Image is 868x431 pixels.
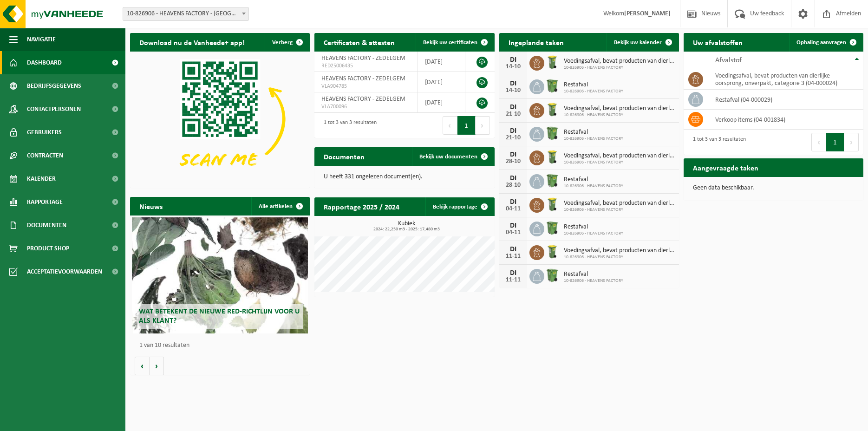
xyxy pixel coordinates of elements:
[251,197,309,215] a: Alle artikelen
[504,87,522,94] div: 14-10
[564,112,674,118] span: 10-826906 - HEAVENS FACTORY
[321,75,405,82] span: HEAVENS FACTORY - ZEDELGEM
[504,182,522,189] div: 28-10
[443,116,457,135] button: Previous
[319,227,494,232] span: 2024: 22,250 m3 - 2025: 17,480 m3
[564,160,674,165] span: 10-826906 - HEAVENS FACTORY
[504,269,522,277] div: DI
[614,39,662,46] span: Bekijk uw kalender
[544,102,560,118] img: WB-0140-HPE-GN-50
[564,129,623,136] span: Restafval
[564,247,674,255] span: Voedingsafval, bevat producten van dierlijke oorsprong, onverpakt, categorie 3
[319,115,377,136] div: 1 tot 3 van 3 resultaten
[811,133,826,151] button: Previous
[504,206,522,212] div: 04-11
[789,33,862,52] a: Ophaling aanvragen
[544,78,560,94] img: WB-0370-HPE-GN-50
[844,133,859,151] button: Next
[544,220,560,236] img: WB-0370-HPE-GN-50
[319,221,494,232] h3: Kubiek
[272,39,293,46] span: Verberg
[693,185,854,191] p: Geen data beschikbaar.
[135,357,150,375] button: Vorige
[321,83,411,90] span: VLA904785
[504,64,522,70] div: 14-10
[504,135,522,141] div: 21-10
[564,65,674,71] span: 10-826906 - HEAVENS FACTORY
[123,7,249,21] span: 10-826906 - HEAVENS FACTORY - ZEDELGEM
[27,51,62,74] span: Dashboard
[624,10,671,17] strong: [PERSON_NAME]
[564,207,674,213] span: 10-826906 - HEAVENS FACTORY
[544,268,560,283] img: WB-0370-HPE-GN-50
[150,357,164,375] button: Volgende
[708,110,863,130] td: verkoop items (04-001834)
[504,277,522,283] div: 11-11
[418,72,465,92] td: [DATE]
[688,132,746,152] div: 1 tot 3 van 3 resultaten
[504,127,522,135] div: DI
[139,308,300,324] span: Wat betekent de nieuwe RED-richtlijn voor u als klant?
[27,190,63,214] span: Rapportage
[715,57,742,64] span: Afvalstof
[132,217,308,333] a: Wat betekent de nieuwe RED-richtlijn voor u als klant?
[826,133,844,151] button: 1
[321,55,405,62] span: HEAVENS FACTORY - ZEDELGEM
[130,52,310,186] img: Download de VHEPlus App
[564,223,623,231] span: Restafval
[27,74,81,98] span: Bedrijfsgegevens
[130,197,172,215] h2: Nieuws
[504,111,522,118] div: 21-10
[564,176,623,183] span: Restafval
[27,260,102,283] span: Acceptatievoorwaarden
[564,152,674,160] span: Voedingsafval, bevat producten van dierlijke oorsprong, onverpakt, categorie 3
[416,33,494,52] a: Bekijk uw certificaten
[564,105,674,112] span: Voedingsafval, bevat producten van dierlijke oorsprong, onverpakt, categorie 3
[607,33,678,52] a: Bekijk uw kalender
[499,33,573,51] h2: Ingeplande taken
[564,231,623,236] span: 10-826906 - HEAVENS FACTORY
[504,222,522,229] div: DI
[27,237,69,260] span: Product Shop
[27,121,62,144] span: Gebruikers
[321,103,411,111] span: VLA700096
[544,125,560,141] img: WB-0370-HPE-GN-50
[544,196,560,212] img: WB-0140-HPE-GN-50
[130,33,254,51] h2: Download nu de Vanheede+ app!
[504,104,522,111] div: DI
[564,271,623,278] span: Restafval
[564,278,623,284] span: 10-826906 - HEAVENS FACTORY
[321,62,411,70] span: RED25006435
[504,198,522,206] div: DI
[504,151,522,158] div: DI
[504,229,522,236] div: 04-11
[457,116,476,135] button: 1
[314,147,374,165] h2: Documenten
[708,90,863,110] td: restafval (04-000029)
[684,158,768,176] h2: Aangevraagde taken
[476,116,490,135] button: Next
[27,167,56,190] span: Kalender
[504,175,522,182] div: DI
[139,342,305,349] p: 1 van 10 resultaten
[504,80,522,87] div: DI
[425,197,494,216] a: Bekijk rapportage
[504,158,522,165] div: 28-10
[123,7,248,20] span: 10-826906 - HEAVENS FACTORY - ZEDELGEM
[27,28,56,51] span: Navigatie
[564,81,623,89] span: Restafval
[27,98,81,121] span: Contactpersonen
[504,246,522,253] div: DI
[504,56,522,64] div: DI
[544,54,560,70] img: WB-0140-HPE-GN-50
[418,92,465,113] td: [DATE]
[412,147,494,166] a: Bekijk uw documenten
[564,200,674,207] span: Voedingsafval, bevat producten van dierlijke oorsprong, onverpakt, categorie 3
[708,69,863,90] td: voedingsafval, bevat producten van dierlijke oorsprong, onverpakt, categorie 3 (04-000024)
[564,183,623,189] span: 10-826906 - HEAVENS FACTORY
[564,58,674,65] span: Voedingsafval, bevat producten van dierlijke oorsprong, onverpakt, categorie 3
[564,255,674,260] span: 10-826906 - HEAVENS FACTORY
[324,174,485,180] p: U heeft 331 ongelezen document(en).
[265,33,309,52] button: Verberg
[684,33,752,51] h2: Uw afvalstoffen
